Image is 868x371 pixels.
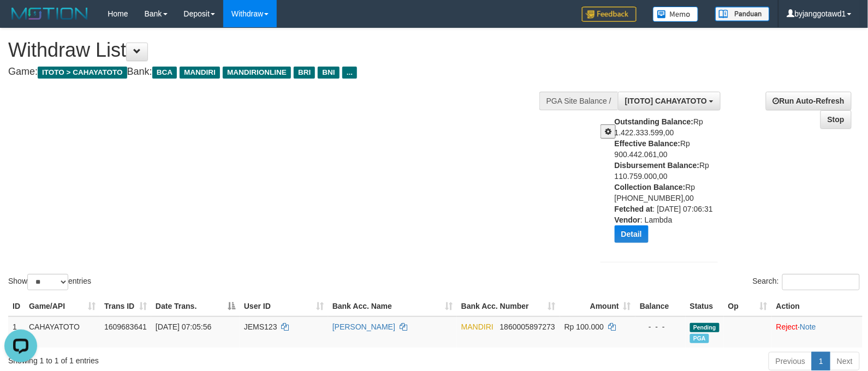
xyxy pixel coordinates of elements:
span: PGA [690,334,709,343]
a: Previous [769,352,812,370]
div: - - - [640,321,681,332]
label: Show entries [8,274,91,290]
th: Balance [635,296,686,316]
div: PGA Site Balance / [539,92,618,110]
div: Showing 1 to 1 of 1 entries [8,351,354,366]
b: Fetched at [615,205,653,213]
th: Bank Acc. Number: activate to sort column ascending [457,296,560,316]
input: Search: [782,274,860,290]
img: Button%20Memo.svg [653,7,699,22]
span: Rp 100.000 [564,322,604,331]
td: · [772,316,863,348]
div: Rp 1.422.333.599,00 Rp 900.442.061,00 Rp 110.759.000,00 Rp [PHONE_NUMBER],00 : [DATE] 07:06:31 : ... [615,116,726,251]
th: Bank Acc. Name: activate to sort column ascending [328,296,457,316]
th: User ID: activate to sort column ascending [240,296,328,316]
th: Date Trans.: activate to sort column descending [151,296,240,316]
label: Search: [753,274,860,290]
th: Game/API: activate to sort column ascending [25,296,100,316]
button: Detail [615,225,649,243]
th: Action [772,296,863,316]
button: [ITOTO] CAHAYATOTO [618,92,721,110]
span: MANDIRI [180,67,220,79]
a: Reject [776,322,798,331]
a: [PERSON_NAME] [332,322,395,331]
td: CAHAYATOTO [25,316,100,348]
b: Effective Balance: [615,139,681,148]
th: Trans ID: activate to sort column ascending [100,296,151,316]
span: MANDIRIONLINE [223,67,291,79]
span: MANDIRI [461,322,494,331]
span: BCA [152,67,177,79]
span: [ITOTO] CAHAYATOTO [625,97,707,105]
th: Op: activate to sort column ascending [724,296,772,316]
span: BNI [318,67,339,79]
a: Note [800,322,816,331]
img: MOTION_logo.png [8,5,91,22]
span: JEMS123 [244,322,277,331]
span: 1609683641 [104,322,147,331]
b: Vendor [615,216,640,224]
span: BRI [294,67,315,79]
span: ITOTO > CAHAYATOTO [38,67,127,79]
a: Run Auto-Refresh [766,92,852,110]
b: Outstanding Balance: [615,117,694,126]
h1: Withdraw List [8,39,568,61]
th: Status [686,296,724,316]
span: Copy 1860005897273 to clipboard [500,322,555,331]
th: ID [8,296,25,316]
a: Stop [821,110,852,129]
h4: Game: Bank: [8,67,568,77]
button: Open LiveChat chat widget [4,4,37,37]
a: Next [830,352,860,370]
span: ... [342,67,357,79]
b: Disbursement Balance: [615,161,700,170]
td: 1 [8,316,25,348]
span: Pending [690,323,720,332]
span: [DATE] 07:05:56 [156,322,211,331]
th: Amount: activate to sort column ascending [560,296,635,316]
img: Feedback.jpg [582,7,637,22]
select: Showentries [27,274,68,290]
b: Collection Balance: [615,183,686,192]
a: 1 [812,352,830,370]
img: panduan.png [715,7,770,21]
